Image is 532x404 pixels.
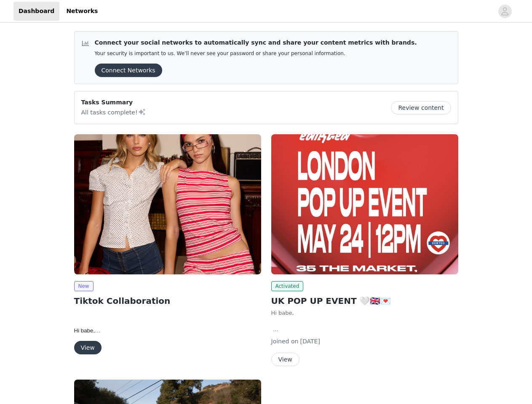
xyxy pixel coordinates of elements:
[95,38,417,47] p: Connect your social networks to automatically sync and share your content metrics with brands.
[271,309,458,317] p: Hi babe,
[300,338,320,345] span: [DATE]
[81,98,146,107] p: Tasks Summary
[74,345,102,351] a: View
[13,2,59,21] a: Dashboard
[271,338,299,345] span: Joined on
[74,134,261,274] img: Edikted
[501,5,509,18] div: avatar
[81,107,146,117] p: All tasks complete!
[74,341,102,354] button: View
[74,281,94,291] span: New
[271,134,458,274] img: Edikted
[271,281,304,291] span: Activated
[391,101,451,114] button: Review content
[74,327,101,334] span: Hi babe,
[95,50,417,57] p: Your security is important to us. We’ll never see your password or share your personal information.
[271,353,299,366] button: View
[95,64,162,77] button: Connect Networks
[61,2,103,21] a: Networks
[74,295,261,307] h2: Tiktok Collaboration
[271,295,458,307] h2: UK POP UP EVENT 🤍🇬🇧💌
[271,356,299,363] a: View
